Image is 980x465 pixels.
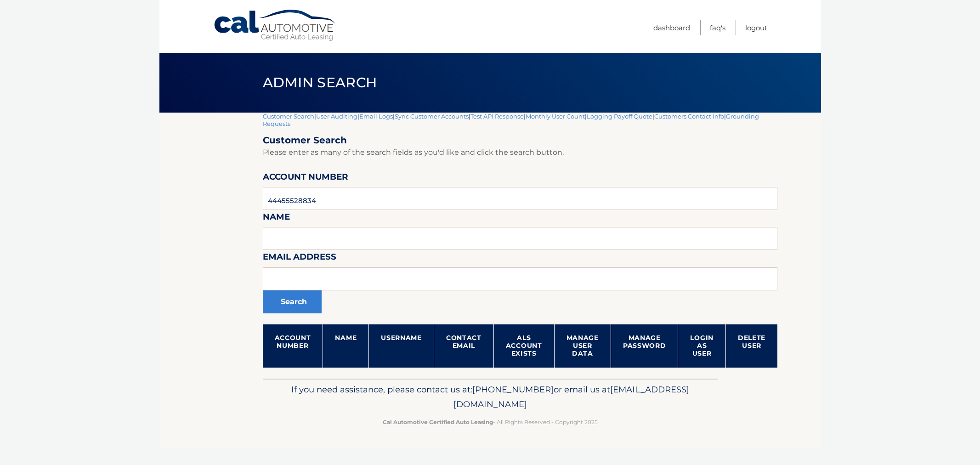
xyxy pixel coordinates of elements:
[395,113,469,120] a: Sync Customer Accounts
[263,324,323,368] th: Account Number
[470,113,524,120] a: Test API Response
[526,113,585,120] a: Monthly User Count
[316,113,357,120] a: User Auditing
[263,135,778,146] h2: Customer Search
[263,170,348,187] label: Account Number
[213,9,337,42] a: Cal Automotive
[263,250,336,267] label: Email Address
[745,20,767,35] a: Logout
[725,324,777,368] th: Delete User
[269,382,712,412] p: If you need assistance, please contact us at: or email us at
[653,20,690,35] a: Dashboard
[263,113,314,120] a: Customer Search
[263,290,322,313] button: Search
[263,113,778,379] div: | | | | | | | |
[472,384,554,395] span: [PHONE_NUMBER]
[611,324,678,368] th: Manage Password
[369,324,434,368] th: Username
[434,324,493,368] th: Contact Email
[359,113,393,120] a: Email Logs
[453,384,689,409] span: [EMAIL_ADDRESS][DOMAIN_NAME]
[323,324,369,368] th: Name
[263,74,377,91] span: Admin Search
[383,419,493,425] strong: Cal Automotive Certified Auto Leasing
[678,324,726,368] th: Login as User
[587,113,652,120] a: Logging Payoff Quote
[493,324,554,368] th: ALS Account Exists
[263,113,759,127] a: Grounding Requests
[263,210,290,227] label: Name
[654,113,724,120] a: Customers Contact Info
[710,20,725,35] a: FAQ's
[269,417,712,427] p: - All Rights Reserved - Copyright 2025
[554,324,611,368] th: Manage User Data
[263,146,778,159] p: Please enter as many of the search fields as you'd like and click the search button.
